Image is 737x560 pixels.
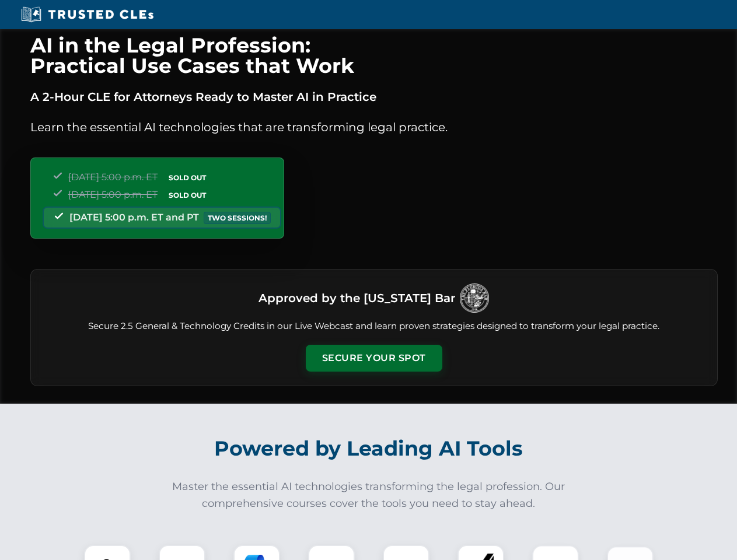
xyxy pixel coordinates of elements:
img: Logo [460,283,489,313]
img: Trusted CLEs [18,6,157,23]
h3: Approved by the [US_STATE] Bar [259,288,455,309]
p: A 2-Hour CLE for Attorneys Ready to Master AI in Practice [30,87,718,106]
button: Secure Your Spot [306,345,442,372]
span: [DATE] 5:00 p.m. ET [68,171,158,183]
span: SOLD OUT [165,189,210,201]
span: [DATE] 5:00 p.m. ET [68,189,158,200]
h2: Powered by Leading AI Tools [46,428,692,469]
span: SOLD OUT [165,171,210,184]
p: Learn the essential AI technologies that are transforming legal practice. [30,118,718,136]
h1: AI in the Legal Profession: Practical Use Cases that Work [30,35,718,76]
p: Secure 2.5 General & Technology Credits in our Live Webcast and learn proven strategies designed ... [45,320,703,333]
p: Master the essential AI technologies transforming the legal profession. Our comprehensive courses... [165,478,573,512]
